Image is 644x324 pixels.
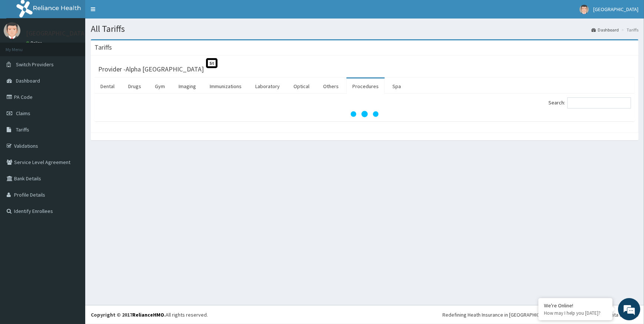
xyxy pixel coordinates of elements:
a: Dashboard [591,27,619,33]
span: Switch Providers [16,61,54,68]
p: [GEOGRAPHIC_DATA] [26,30,87,37]
img: User Image [580,5,589,14]
img: User Image [4,22,20,39]
input: Search: [567,97,631,108]
p: How may I help you today? [544,310,607,316]
footer: All rights reserved. [85,305,644,324]
label: Search: [548,97,631,108]
a: Dental [94,79,120,94]
span: [GEOGRAPHIC_DATA] [593,6,638,13]
li: Tariffs [620,27,638,33]
a: Procedures [346,79,385,94]
div: Redefining Heath Insurance in [GEOGRAPHIC_DATA] using Telemedicine and Data Science! [442,311,638,318]
strong: Copyright © 2017 . [91,311,166,318]
span: Claims [16,110,30,117]
a: Gym [149,79,171,94]
div: We're Online! [544,302,607,309]
h3: Provider - Alpha [GEOGRAPHIC_DATA] [98,66,204,73]
a: Optical [288,79,315,94]
a: Others [317,79,345,94]
a: Laboratory [249,79,286,94]
a: Immunizations [204,79,248,94]
svg: audio-loading [350,99,379,129]
a: RelianceHMO [132,311,164,318]
h3: Tariffs [94,44,112,51]
span: Dashboard [16,77,40,84]
a: Online [26,40,44,46]
a: Spa [386,79,407,94]
a: Drugs [122,79,147,94]
span: St [206,58,218,68]
h1: All Tariffs [91,24,638,34]
a: Imaging [173,79,202,94]
span: Tariffs [16,126,29,133]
